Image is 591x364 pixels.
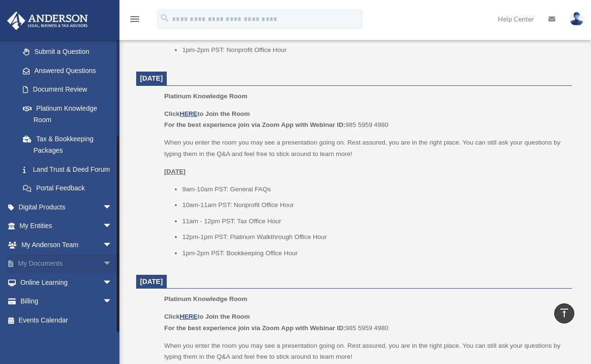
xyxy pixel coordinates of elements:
a: My Entitiesarrow_drop_down [7,217,127,236]
b: Click to Join the Room [164,313,250,320]
i: search [160,13,170,23]
i: vertical_align_top [559,307,570,319]
a: Answered Questions [13,61,127,80]
b: Click to Join the Room [164,110,250,117]
span: arrow_drop_down [103,217,122,236]
span: arrow_drop_down [103,292,122,312]
a: Billingarrow_drop_down [7,292,127,311]
p: 985 5959 4980 [164,311,565,333]
span: arrow_drop_down [103,198,122,217]
span: arrow_drop_down [103,235,122,255]
a: Online Learningarrow_drop_down [7,273,127,292]
a: vertical_align_top [554,303,574,323]
span: Platinum Knowledge Room [164,295,247,302]
span: arrow_drop_down [103,273,122,292]
li: 9am-10am PST: General FAQs [182,184,565,195]
span: arrow_drop_down [103,254,122,274]
p: When you enter the room you may see a presentation going on. Rest assured, you are in the right p... [164,137,565,159]
a: menu [129,17,140,25]
li: 1pm-2pm PST: Nonprofit Office Hour [182,44,565,56]
span: Platinum Knowledge Room [164,93,247,100]
li: 11am - 12pm PST: Tax Office Hour [182,216,565,227]
li: 12pm-1pm PST: Platinum Walkthrough Office Hour [182,231,565,243]
a: Platinum Knowledge Room [13,99,122,129]
p: 985 5959 4980 [164,108,565,131]
a: Tax & Bookkeeping Packages [13,129,127,160]
a: Portal Feedback [13,179,127,198]
li: 10am-11am PST: Nonprofit Office Hour [182,199,565,211]
b: For the best experience join via Zoom App with Webinar ID: [164,324,345,332]
a: Digital Productsarrow_drop_down [7,198,127,217]
a: Land Trust & Deed Forum [13,160,127,179]
i: menu [129,13,140,25]
li: 1pm-2pm PST: Bookkeeping Office Hour [182,248,565,259]
span: [DATE] [140,74,163,82]
a: Events Calendar [7,311,127,330]
u: [DATE] [164,168,186,175]
img: User Pic [570,12,584,26]
a: Document Review [13,80,127,99]
a: Submit a Question [13,42,127,62]
img: Anderson Advisors Platinum Portal [4,11,91,30]
b: For the best experience join via Zoom App with Webinar ID: [164,121,345,128]
a: My Documentsarrow_drop_down [7,254,127,273]
p: When you enter the room you may see a presentation going on. Rest assured, you are in the right p... [164,340,565,363]
a: HERE [180,110,197,117]
a: My Anderson Teamarrow_drop_down [7,235,127,254]
span: [DATE] [140,278,163,285]
a: HERE [180,313,197,320]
